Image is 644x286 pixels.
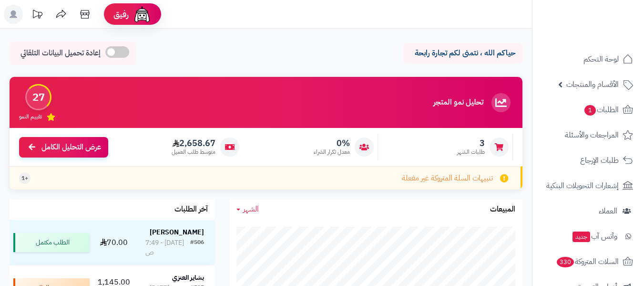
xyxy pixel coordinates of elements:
[314,138,350,148] span: 0%
[538,225,638,248] a: وآتس آبجديد
[579,23,635,43] img: logo-2.png
[457,148,485,156] span: طلبات الشهر
[174,205,208,214] h3: آخر الطلبات
[584,105,596,116] span: 1
[190,238,204,257] div: #506
[538,98,638,121] a: الطلبات1
[19,113,42,121] span: تقييم النمو
[599,204,617,218] span: العملاء
[538,149,638,172] a: طلبات الإرجاع
[538,174,638,197] a: إشعارات التحويلات البنكية
[402,173,493,184] span: تنبيهات السلة المتروكة غير مفعلة
[538,48,638,71] a: لوحة التحكم
[41,142,101,153] span: عرض التحليل الكامل
[20,48,101,59] span: إعادة تحميل البيانات التلقائي
[557,257,574,267] span: 330
[13,233,90,252] div: الطلب مكتمل
[19,137,108,158] a: عرض التحليل الكامل
[538,200,638,222] a: العملاء
[572,232,590,242] span: جديد
[433,98,483,107] h3: تحليل نمو المتجر
[150,227,204,237] strong: [PERSON_NAME]
[556,255,619,268] span: السلات المتروكة
[172,273,204,283] strong: بشاير العنزي
[580,154,619,167] span: طلبات الإرجاع
[572,230,617,243] span: وآتس آب
[93,220,134,265] td: 70.00
[172,148,215,156] span: متوسط طلب العميل
[145,238,190,257] div: [DATE] - 7:49 ص
[410,48,515,59] p: حياكم الله ، نتمنى لكم تجارة رابحة
[314,148,350,156] span: معدل تكرار الشراء
[538,250,638,273] a: السلات المتروكة330
[172,138,215,148] span: 2,658.67
[565,128,619,142] span: المراجعات والأسئلة
[538,124,638,147] a: المراجعات والأسئلة
[243,203,259,215] span: الشهر
[133,5,152,24] img: ai-face.png
[21,174,28,182] span: +1
[457,138,485,148] span: 3
[25,5,49,26] a: تحديثات المنصة
[566,78,619,91] span: الأقسام والمنتجات
[490,205,515,214] h3: المبيعات
[113,9,129,20] span: رفيق
[546,179,619,192] span: إشعارات التحويلات البنكية
[583,103,619,117] span: الطلبات
[583,53,619,66] span: لوحة التحكم
[236,204,259,215] a: الشهر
